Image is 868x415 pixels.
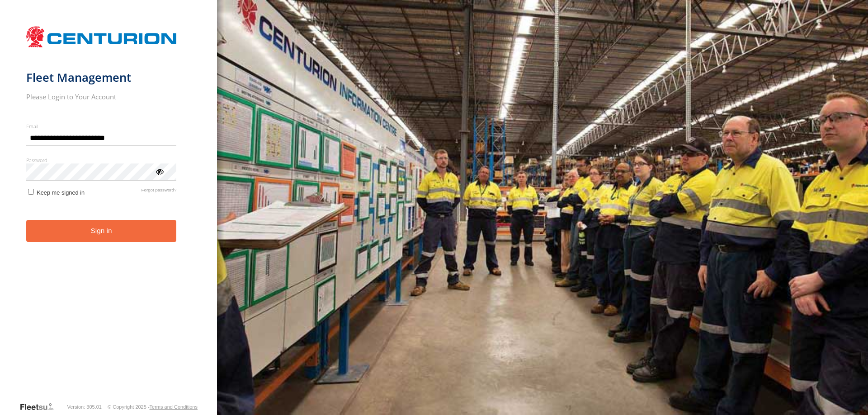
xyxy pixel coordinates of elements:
div: Version: 305.01 [67,404,102,410]
label: Password [26,157,177,163]
div: ViewPassword [155,167,164,176]
a: Visit our Website [19,402,61,411]
div: © Copyright 2025 - [108,404,198,410]
form: main [26,22,191,401]
img: Centurion Transport [26,25,177,48]
a: Terms and Conditions [150,404,198,410]
span: Keep me signed in [37,189,85,196]
h2: Please Login to Your Account [26,92,177,101]
label: Email [26,123,177,130]
input: Keep me signed in [28,189,34,195]
h1: Fleet Management [26,70,177,85]
a: Forgot password? [142,187,177,196]
button: Sign in [26,220,177,242]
